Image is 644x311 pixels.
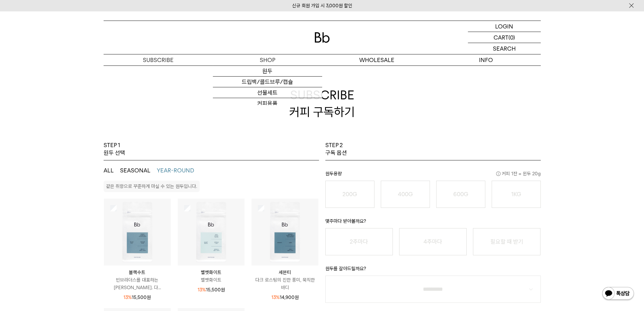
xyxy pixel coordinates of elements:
button: YEAR-ROUND [157,167,194,174]
a: 원두 [213,66,322,77]
span: 13% [124,295,132,300]
button: 2주마다 [325,228,393,255]
p: 세븐티 [252,269,318,276]
a: SHOP [213,54,322,65]
p: 같은 취향으로 꾸준하게 마실 수 있는 원두입니다. [106,183,197,189]
span: 원 [295,295,299,300]
img: 카카오톡 채널 1:1 채팅 버튼 [602,286,634,302]
a: 드립백/콜드브루/캡슐 [213,77,322,87]
button: 200G [325,181,374,208]
img: 상품이미지 [178,199,245,265]
o: 1KG [511,191,521,197]
p: CART [494,32,508,43]
p: 15,500 [124,294,151,301]
p: STEP 2 구독 옵션 [325,141,347,157]
a: SUBSCRIBE [104,54,213,65]
p: 원두를 갈아드릴까요? [325,265,541,276]
p: 블랙수트 [104,269,171,276]
button: 4주마다 [399,228,467,255]
button: 400G [381,181,430,208]
o: 200G [342,191,357,197]
p: WHOLESALE [322,54,431,65]
button: ALL [104,167,114,174]
span: 원 [220,287,225,293]
p: 14,900 [271,294,299,301]
img: 로고 [315,32,330,43]
a: 커피용품 [213,98,322,109]
span: 13% [197,287,206,293]
p: STEP 1 원두 선택 [104,141,125,157]
a: LOGIN [468,21,541,32]
button: 필요할 때 받기 [473,228,540,255]
p: 몇주마다 받아볼까요? [325,217,541,228]
a: 신규 회원 가입 시 3,000원 할인 [292,3,352,9]
p: 15,500 [197,286,225,294]
button: 600G [436,181,485,208]
p: 벨벳화이트 [178,269,245,276]
img: 상품이미지 [104,199,171,265]
p: LOGIN [495,21,513,32]
img: 상품이미지 [252,199,318,265]
a: CART (0) [468,32,541,43]
span: 원 [147,295,151,300]
p: 원두용량 [325,170,541,181]
p: 빈브라더스를 대표하는 [PERSON_NAME]. 다... [104,276,171,291]
a: 선물세트 [213,87,322,98]
button: SEASONAL [120,167,150,174]
span: 커피 1잔 = 윈두 20g [496,170,541,177]
p: 벨벳화이트 [178,276,245,284]
p: (0) [508,32,515,43]
p: INFO [431,54,541,65]
h2: SUBSCRIBE 커피 구독하기 [104,65,541,141]
p: SEARCH [493,43,516,54]
o: 400G [398,191,413,197]
p: 다크 로스팅의 진한 풍미, 묵직한 바디 [252,276,318,291]
span: 13% [271,295,280,300]
o: 600G [453,191,468,197]
button: 1KG [492,181,541,208]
